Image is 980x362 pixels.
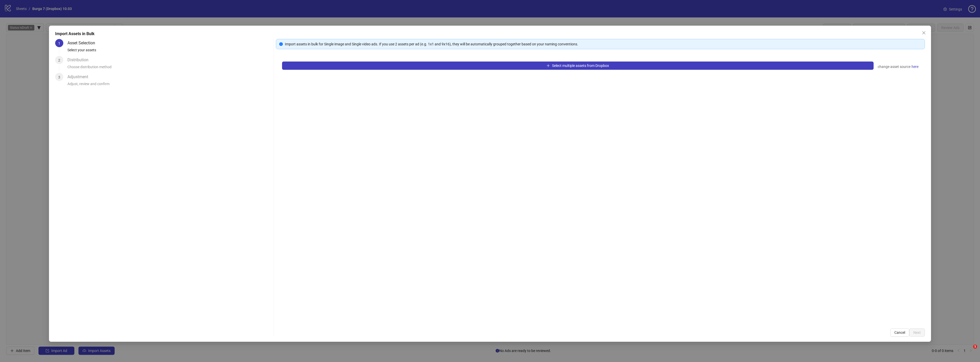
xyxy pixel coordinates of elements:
[285,41,922,47] div: Import assets in bulk for Single image and Single video ads. If you use 2 assets per ad (e.g. 1x1...
[909,328,925,337] button: Next
[67,56,93,64] div: Distribution
[67,47,272,56] div: Select your assets
[922,31,926,35] span: close
[920,29,928,37] button: Close
[67,73,92,81] div: Adjustment
[894,330,905,335] span: Cancel
[912,64,918,69] span: here
[911,64,919,70] a: here
[58,41,60,45] span: 1
[973,345,977,349] span: 1
[67,81,272,90] div: Adjust, review and confirm
[890,328,909,337] button: Cancel
[279,42,283,46] span: info-circle
[67,64,272,73] div: Choose distribution method
[282,62,874,70] button: Select multiple assets from Dropbox
[58,75,60,79] span: 3
[67,39,99,47] div: Asset Selection
[963,345,975,357] iframe: Intercom live chat
[55,31,925,37] div: Import Assets in Bulk
[58,58,60,62] span: 2
[878,64,919,70] div: change asset source
[546,64,550,67] span: plus
[552,64,609,68] span: Select multiple assets from Dropbox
